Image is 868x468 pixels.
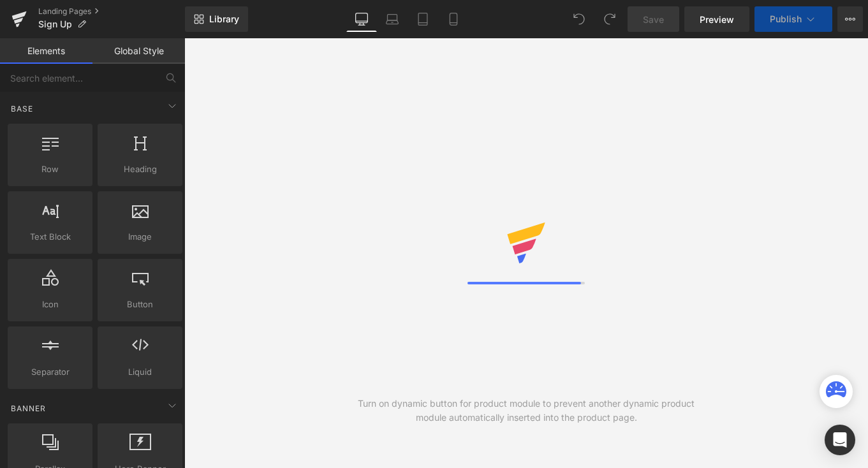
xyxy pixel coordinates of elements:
[408,6,438,32] a: Tablet
[754,6,832,32] button: Publish
[597,6,622,32] button: Redo
[10,103,34,115] span: Base
[566,6,592,32] button: Undo
[185,6,248,32] a: New Library
[438,6,469,32] a: Mobile
[101,230,179,244] span: Image
[700,13,734,26] span: Preview
[101,365,179,379] span: Liquid
[101,298,179,311] span: Button
[643,13,664,26] span: Save
[11,163,89,176] span: Row
[355,397,697,425] div: Turn on dynamic button for product module to prevent another dynamic product module automatically...
[11,298,89,311] span: Icon
[11,230,89,244] span: Text Block
[377,6,408,32] a: Laptop
[38,6,185,17] a: Landing Pages
[101,163,179,176] span: Heading
[837,6,863,32] button: More
[209,13,239,25] span: Library
[38,19,72,29] span: Sign Up
[11,365,89,379] span: Separator
[10,402,47,414] span: Banner
[346,6,377,32] a: Desktop
[92,38,185,64] a: Global Style
[684,6,749,32] a: Preview
[825,425,855,455] div: Open Intercom Messenger
[770,14,802,24] span: Publish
